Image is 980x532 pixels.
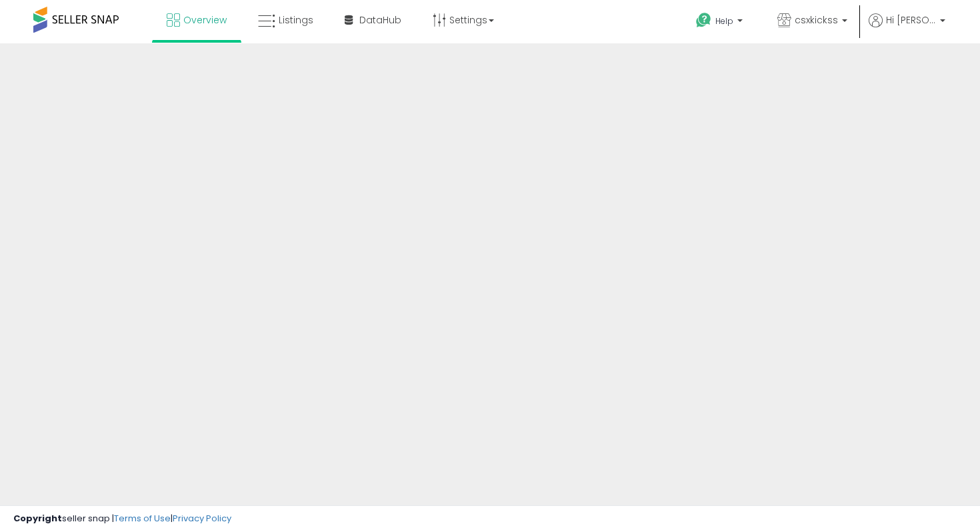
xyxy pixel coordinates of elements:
[13,513,231,525] div: seller snap | |
[13,512,62,525] strong: Copyright
[869,13,945,43] a: Hi [PERSON_NAME]
[359,13,401,27] span: DataHub
[114,512,171,525] a: Terms of Use
[795,13,838,27] span: csxkickss
[886,13,936,27] span: Hi [PERSON_NAME]
[279,13,313,27] span: Listings
[715,15,733,27] span: Help
[183,13,227,27] span: Overview
[173,512,231,525] a: Privacy Policy
[685,2,756,43] a: Help
[695,12,712,29] i: Get Help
